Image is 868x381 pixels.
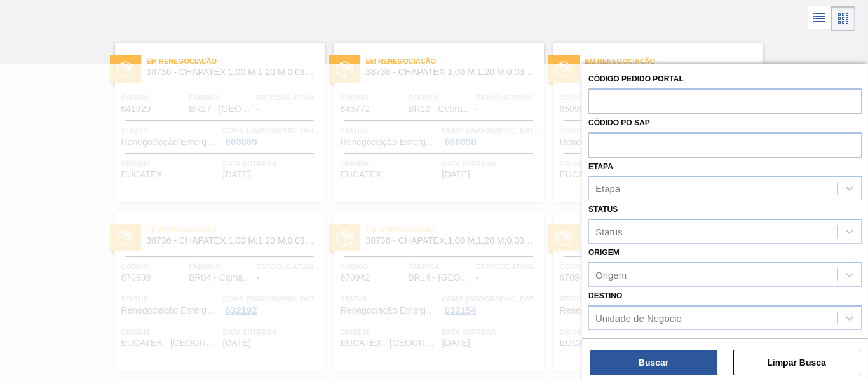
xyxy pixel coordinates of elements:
[588,162,613,171] label: Etapa
[595,312,682,323] div: Unidade de Negócio
[831,6,855,31] div: Visão em Cards
[366,55,544,67] span: Em Renegociação
[117,61,133,78] img: status
[588,118,650,127] label: Códido PO SAP
[325,43,544,202] a: statusEm Renegociação38736 - CHAPATEX 1,00 M 1,20 M 0,03 MCódigo645772FábricaBR12 - CebrasaEstoqu...
[808,6,831,31] div: Visão em Lista
[595,269,627,280] div: Origem
[588,74,684,83] label: Código Pedido Portal
[585,55,763,67] span: Em Renegociação
[105,43,325,202] a: statusEm Renegociação38736 - CHAPATEX 1,00 M 1,20 M 0,03 MCódigo641929FábricaBR27 - [GEOGRAPHIC_D...
[544,43,763,202] a: statusEm Renegociação38736 - CHAPATEX 1,00 M 1,20 M 0,03 MCódigo650967FábricaBR12 - CebrasaEstoqu...
[588,335,628,343] label: Carteira
[588,248,620,257] label: Origem
[595,226,623,237] div: Status
[147,55,325,67] span: Em Renegociação
[588,291,622,300] label: Destino
[588,205,618,214] label: Status
[595,183,620,194] div: Etapa
[336,61,353,78] img: status
[555,61,572,78] img: status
